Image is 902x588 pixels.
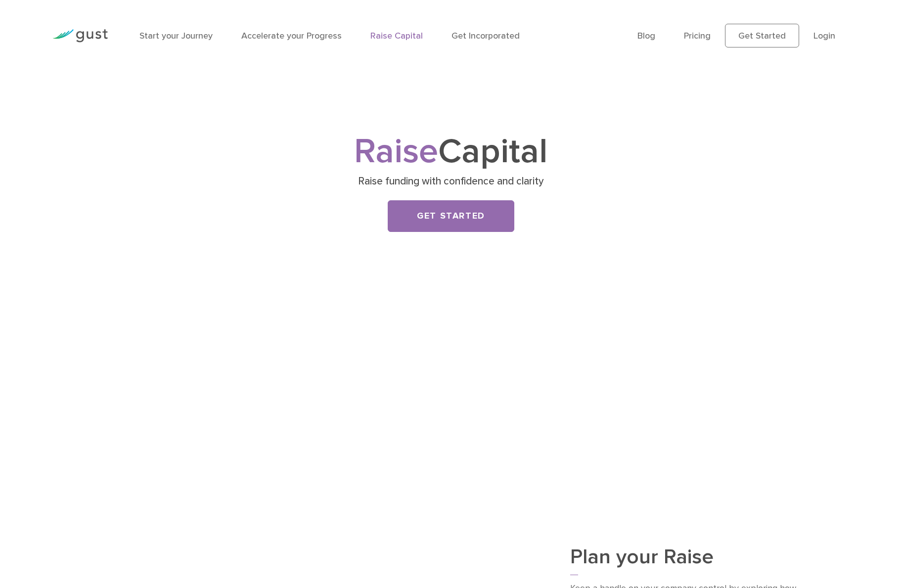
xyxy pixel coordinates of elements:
[139,31,213,41] a: Start your Journey
[52,29,108,43] img: Gust Logo
[388,200,514,232] a: Get Started
[725,24,799,47] a: Get Started
[370,31,423,41] a: Raise Capital
[684,31,711,41] a: Pricing
[256,136,646,168] h1: Capital
[259,175,642,188] p: Raise funding with confidence and clarity
[637,31,655,41] a: Blog
[570,546,807,576] h3: Plan your Raise
[451,31,520,41] a: Get Incorporated
[813,31,835,41] a: Login
[241,31,342,41] a: Accelerate your Progress
[354,131,438,172] span: Raise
